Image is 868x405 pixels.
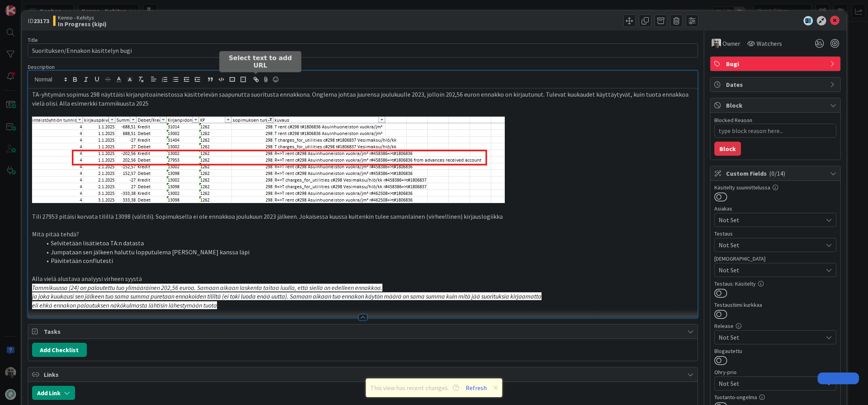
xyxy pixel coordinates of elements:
div: Testaus: Käsitelty [714,281,836,286]
span: Tasks [44,327,683,336]
li: Selvitetään lisätietoa TA:n datasta [41,239,694,248]
button: Refresh [463,383,490,393]
img: image.png [32,117,505,203]
button: Add Link [32,386,75,400]
div: [DEMOGRAPHIC_DATA] [714,256,836,261]
span: Watchers [757,39,782,48]
div: Käsitelty suunnittelussa [714,185,836,190]
p: Tili 27953 pitäisi korvata tilillä 13098 (välitili). Sopimuksella ei ole ennakkoa joulukuun 2023 ... [32,212,694,221]
button: Add Checklist [32,343,87,357]
b: 23173 [34,17,49,25]
img: JH [712,39,721,48]
span: Not Set [719,265,823,275]
b: In Progress (kipi) [58,21,107,27]
em: eli ehkä ennakon palautuksen näkökulmasta lähtisin lähestymään tuota [32,301,217,309]
span: This view has recent changes. [370,383,459,392]
label: Title [28,36,38,43]
li: Päivitetään conflutesti [41,256,694,265]
span: Dates [726,80,826,89]
span: Description [28,63,55,70]
span: Not Set [719,378,819,389]
div: Ohry-prio [714,369,836,375]
span: Links [44,370,683,379]
span: ID [28,16,49,25]
p: TA-yhtymän sopimus 298 näyttäisi kirjanpitoaineistossa käsittelevän saapunutta suoritusta ennakko... [32,90,694,108]
span: Block [726,101,826,110]
h5: Select text to add URL [222,54,298,69]
p: Mitä pitää tehdä? [32,230,694,239]
span: Not Set [719,333,823,342]
div: Testaustiimi kurkkaa [714,302,836,308]
button: Block [714,142,741,156]
div: Asiakas [714,206,836,211]
span: Not Set [719,215,823,225]
span: Kenno - Kehitys [58,14,107,21]
span: Owner [723,39,740,48]
div: Blogautettu [714,348,836,354]
div: Release [714,323,836,329]
span: Not Set [719,240,823,250]
li: Jumpataan sen jälkeen haluttu lopputulema [PERSON_NAME] kanssa läpi [41,248,694,257]
input: type card name here... [28,43,698,58]
div: Tuotanto-ongelma [714,394,836,400]
p: Alla vielä alustava analyysi virheen syystä [32,274,694,283]
span: Bugi [726,59,826,68]
em: Tammikuussa (24) on palautettu tuo ylimääräinen 202,56 euroa. Samaan aikaan laskenta taitaa luull... [32,284,382,292]
span: Custom Fields [726,169,826,178]
em: ja joka kuukausi sen jälkeen tuo sama summa puretaan ennakoiden tililtä (ei toki luoda enää uutta... [32,292,542,300]
label: Blocked Reason [714,117,752,124]
span: ( 0/14 ) [769,169,785,177]
div: Testaus [714,231,836,236]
